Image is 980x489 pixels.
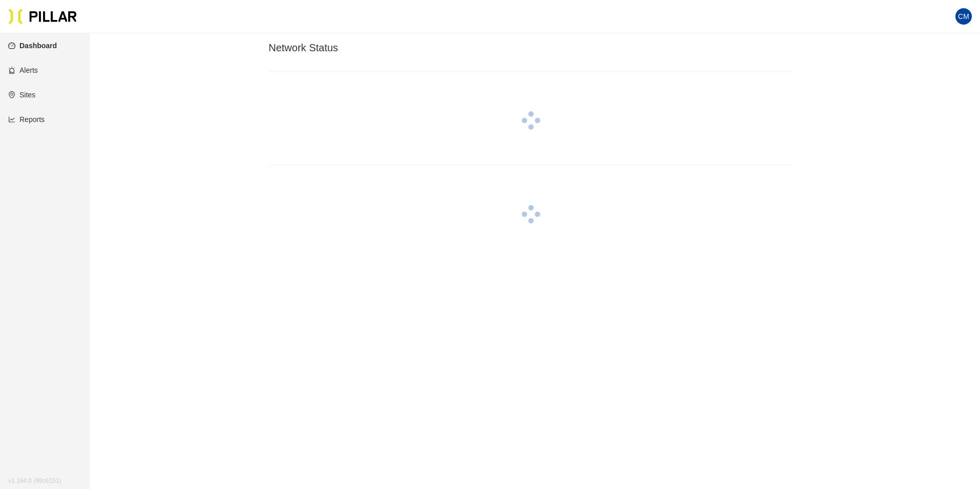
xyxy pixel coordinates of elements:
[8,91,35,99] a: environmentSites
[8,42,57,50] a: dashboardDashboard
[958,8,969,25] span: CM
[8,8,77,25] img: Pillar Technologies
[269,42,793,54] h3: Network Status
[8,66,38,74] a: alertAlerts
[8,115,45,124] a: line-chartReports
